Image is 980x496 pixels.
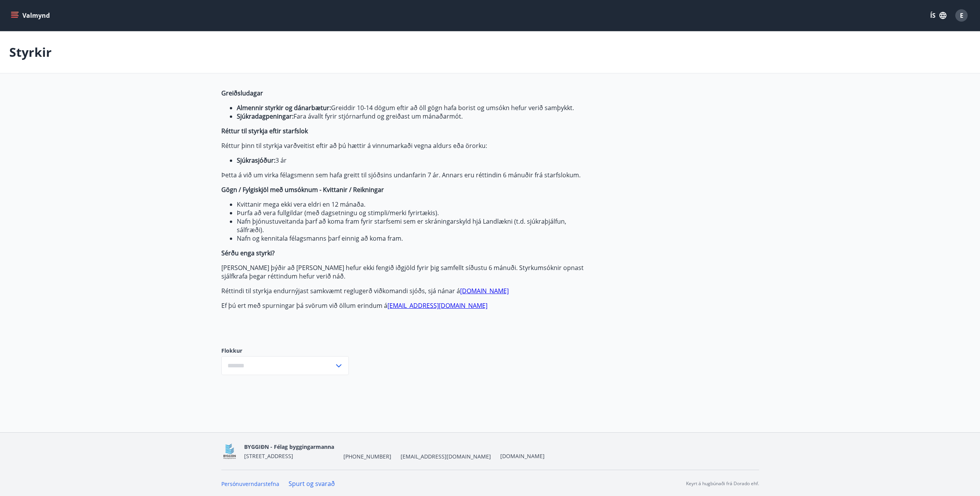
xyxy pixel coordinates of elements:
[237,200,586,209] li: Kvittanir mega ekki vera eldri en 12 mánaða.
[221,301,586,310] p: Ef þú ert með spurningar þá svörum við öllum erindum á
[387,301,487,310] a: [EMAIL_ADDRESS][DOMAIN_NAME]
[343,453,391,460] span: [PHONE_NUMBER]
[686,480,759,487] p: Keyrt á hugbúnaði frá Dorado ehf.
[237,209,586,217] li: Þurfa að vera fullgildar (með dagsetningu og stimpli/merki fyrirtækis).
[237,234,586,243] li: Nafn og kennitala félagsmanns þarf einnig að koma fram.
[237,217,586,234] li: Nafn þjónustuveitanda þarf að koma fram fyrir starfsemi sem er skráningarskyld hjá Landlækni (t.d...
[960,11,963,20] span: E
[237,156,586,165] li: 3 ár
[221,480,279,488] a: Persónuverndarstefna
[401,453,491,460] span: [EMAIL_ADDRESS][DOMAIN_NAME]
[221,287,586,295] p: Réttindi til styrkja endurnýjast samkvæmt reglugerð viðkomandi sjóðs, sjá nánar á
[952,6,971,25] button: E
[9,8,53,22] button: menu
[221,347,349,355] label: Flokkur
[289,479,335,488] a: Spurt og svarað
[221,141,586,150] p: Réttur þinn til styrkja varðveitist eftir að þú hættir á vinnumarkaði vegna aldurs eða örorku:
[221,89,263,97] strong: Greiðsludagar
[221,127,308,135] strong: Réttur til styrkja eftir starfslok
[221,185,384,194] strong: Gögn / Fylgiskjöl með umsóknum - Kvittanir / Reikningar
[221,263,586,280] p: [PERSON_NAME] þýðir að [PERSON_NAME] hefur ekki fengið iðgjöld fyrir þig samfellt síðustu 6 mánuð...
[500,452,545,460] a: [DOMAIN_NAME]
[221,171,586,179] p: Þetta á við um virka félagsmenn sem hafa greitt til sjóðsins undanfarin 7 ár. Annars eru réttindi...
[237,104,586,112] li: Greiddir 10-14 dögum eftir að öll gögn hafa borist og umsókn hefur verið samþykkt.
[926,8,951,22] button: ÍS
[237,112,586,121] li: Fara ávallt fyrir stjórnarfund og greiðast um mánaðarmót.
[237,112,294,121] strong: Sjúkradagpeningar:
[244,452,293,460] span: [STREET_ADDRESS]
[9,44,52,61] p: Styrkir
[237,104,331,112] strong: Almennir styrkir og dánarbætur:
[460,287,509,295] a: [DOMAIN_NAME]
[244,443,334,450] span: BYGGIÐN - Félag byggingarmanna
[237,156,275,165] strong: Sjúkrasjóður:
[221,443,238,460] img: BKlGVmlTW1Qrz68WFGMFQUcXHWdQd7yePWMkvn3i.png
[221,249,275,257] strong: Sérðu enga styrki?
